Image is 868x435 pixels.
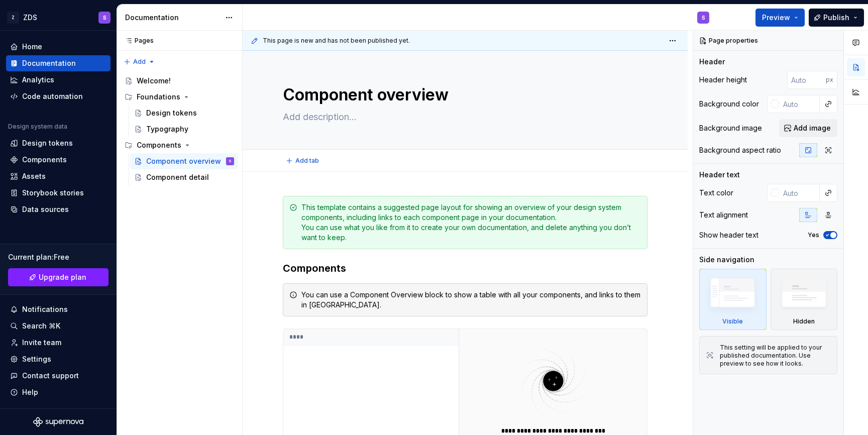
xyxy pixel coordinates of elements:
span: Add [133,58,146,66]
textarea: Component overview [281,83,645,107]
div: Design tokens [22,138,73,148]
a: Components [6,152,111,168]
span: Add tab [295,157,319,165]
div: Z [7,12,19,24]
div: Background image [699,123,762,133]
div: Components [22,155,67,165]
a: Design tokens [6,135,111,151]
div: Visible [699,269,767,330]
svg: Supernova Logo [33,417,83,427]
div: S [229,156,232,166]
div: Documentation [22,58,76,68]
div: Design tokens [146,108,197,118]
div: Background aspect ratio [699,145,781,155]
div: S [702,14,705,22]
div: Current plan : Free [8,252,108,262]
div: Typography [146,124,188,134]
button: Help [6,384,111,400]
button: Search ⌘K [6,318,111,334]
div: This template contains a suggested page layout for showing an overview of your design system comp... [301,202,641,243]
div: Contact support [22,371,79,381]
div: Foundations [137,92,180,102]
div: Page tree [121,73,238,185]
a: Component detail [130,169,238,185]
div: Storybook stories [22,188,84,198]
div: Text color [699,188,733,198]
a: Welcome! [121,73,238,89]
div: Data sources [22,204,69,214]
div: Notifications [22,304,68,314]
h3: Components [283,261,647,275]
button: Preview [755,9,805,27]
div: Search ⌘K [22,321,60,331]
div: This setting will be applied to your published documentation. Use preview to see how it looks. [720,344,831,368]
span: This page is new and has not been published yet. [263,37,410,45]
a: Typography [130,121,238,137]
button: ZZDSS [2,7,115,28]
div: ZDS [23,13,37,23]
div: Component overview [146,156,221,166]
a: Assets [6,168,111,184]
button: Notifications [6,301,111,317]
a: Design tokens [130,105,238,121]
div: Header text [699,170,740,180]
div: Documentation [125,13,220,23]
a: Invite team [6,335,111,351]
div: Side navigation [699,255,754,265]
div: Help [22,387,38,397]
a: Component overviewS [130,153,238,169]
p: px [826,76,833,84]
div: S [103,14,106,22]
div: Welcome! [137,76,171,86]
div: Home [22,42,42,52]
span: Publish [823,13,849,23]
span: Preview [762,13,790,23]
div: You can use a Component Overview block to show a table with all your components, and links to the... [301,290,641,310]
div: Components [121,137,238,153]
label: Yes [808,231,819,239]
div: Design system data [8,123,67,131]
div: Hidden [793,317,815,325]
div: Foundations [121,89,238,105]
div: Show header text [699,230,758,240]
button: Add image [779,119,837,137]
div: Components [137,140,181,150]
div: Settings [22,354,51,364]
div: Visible [722,317,743,325]
button: Contact support [6,368,111,384]
span: Upgrade plan [39,272,86,282]
div: Pages [121,37,154,45]
a: Home [6,39,111,55]
div: Header [699,57,725,67]
a: Storybook stories [6,185,111,201]
div: Analytics [22,75,54,85]
button: Add tab [283,154,323,168]
div: Component detail [146,172,209,182]
button: Add [121,55,158,69]
div: Code automation [22,91,83,101]
div: Header height [699,75,747,85]
div: Invite team [22,338,61,348]
button: Publish [809,9,864,27]
a: Upgrade plan [8,268,108,286]
div: Assets [22,171,46,181]
span: Add image [794,123,831,133]
a: Settings [6,351,111,367]
input: Auto [779,184,820,202]
a: Data sources [6,201,111,217]
a: Code automation [6,88,111,104]
input: Auto [787,71,826,89]
div: Text alignment [699,210,748,220]
a: Analytics [6,72,111,88]
input: Auto [779,95,820,113]
div: Hidden [771,269,838,330]
a: Documentation [6,55,111,71]
div: Background color [699,99,759,109]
